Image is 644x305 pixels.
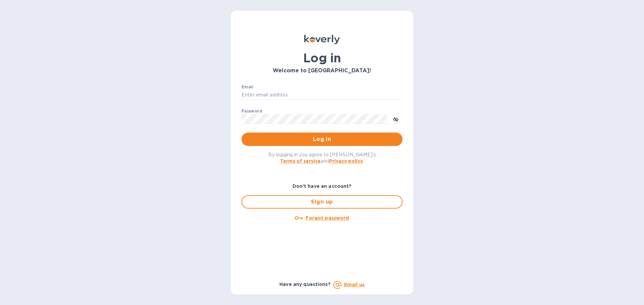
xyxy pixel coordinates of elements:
[306,215,349,221] u: Forgot password
[292,183,352,189] b: Don't have an account?
[241,195,402,209] button: Sign up
[279,282,331,287] b: Have any questions?
[241,133,402,146] button: Log in
[241,51,402,65] h1: Log in
[280,158,321,164] a: Terms of service
[344,282,365,287] a: Email us
[268,152,376,164] span: By logging in you agree to [PERSON_NAME]'s and .
[329,158,363,164] a: Privacy policy
[241,85,253,89] label: Email
[304,35,340,44] img: Koverly
[389,112,402,126] button: toggle password visibility
[247,135,397,143] span: Log in
[248,198,396,206] span: Sign up
[241,68,402,74] h3: Welcome to [GEOGRAPHIC_DATA]!
[241,109,262,113] label: Password
[241,90,402,100] input: Enter email address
